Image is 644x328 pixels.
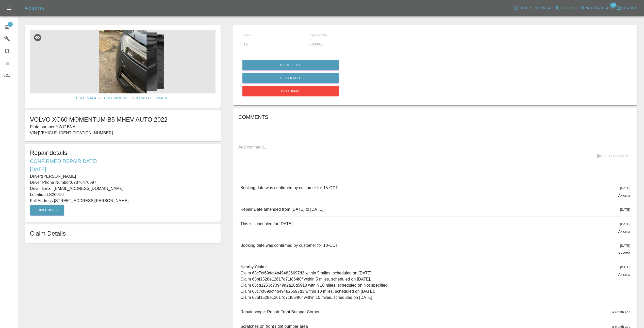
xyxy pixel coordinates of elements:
button: Reschedule [242,73,339,83]
span: 1 [8,22,13,27]
p: This is scheduled for [DATE]. [240,221,294,227]
h5: Axioma [24,4,45,12]
span: Account [560,5,577,11]
h6: Confirmed Repair Date: [DATE] [30,157,216,173]
span: Repair location [309,34,327,37]
button: Start Repair [242,60,339,70]
span: a month ago [612,310,630,314]
p: Booking date was confirmed by customer for 15-OCT [240,185,338,191]
a: Account [553,4,579,12]
p: Driver Email: [EMAIL_ADDRESS][DOMAIN_NAME] [30,186,216,192]
span: [DATE] [620,186,630,190]
a: Edit Images [74,93,102,103]
button: Raise issue [242,86,339,96]
p: Axioma [618,193,630,198]
a: Upload Document [130,93,171,103]
span: [DATE] [620,266,630,269]
p: Axioma [618,229,630,234]
p: Booking date was confirmed by customer for 10-OCT [240,242,338,249]
span: [DATE] [620,244,630,248]
button: Notifications [579,4,613,12]
img: 43786d19-9618-4a9c-b9ed-e20af8c415f1 [30,30,216,93]
span: Quote £ [243,34,253,37]
p: Repair Date amended from [DATE] to [DATE] [240,206,323,212]
button: Logout [615,4,638,12]
h6: Comments [238,113,632,121]
p: Driver: [PERSON_NAME] [30,173,216,179]
p: Location: LS260DJ [30,192,216,198]
p: Full Address: [STREET_ADDRESS][PERSON_NAME] [30,198,216,204]
span: [DATE] [620,222,630,226]
p: Repair scope: Repair Front Bumper Corner [240,309,320,315]
span: 22 [610,3,616,8]
a: Edit Videos [102,93,130,103]
h5: Repair details [30,149,216,157]
button: Directions [30,205,64,216]
button: Help & Feedback [513,4,552,12]
button: Open drawer [3,2,15,14]
p: Driver Phone Number: 07876476697 [30,179,216,186]
h1: VOLVO XC60 MOMENTUM B5 MHEV AUTO 2022 [30,116,216,124]
p: Axioma [618,272,630,277]
p: Nearby Claims: Claim 68c7cf69dcf4b494826697d3 within 5 miles, scheduled on [DATE]. Claim 68bf1528... [240,264,389,301]
span: [DATE] [620,208,630,211]
p: Axioma [618,251,630,256]
h1: Claim Details [30,229,216,238]
p: VIN: [VEHICLE_IDENTIFICATION_NUMBER] [30,130,216,136]
p: Plate number: YW71BNA [30,124,216,130]
span: Help & Feedback [519,5,551,11]
span: Logout [622,5,637,11]
span: Notifications [586,5,612,11]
